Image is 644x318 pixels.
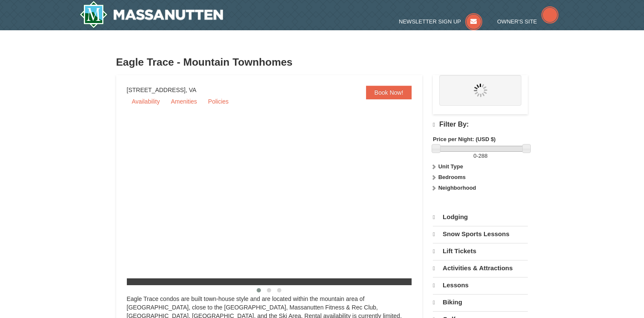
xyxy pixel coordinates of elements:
img: wait.gif [474,84,487,97]
a: Owner's Site [497,18,558,25]
strong: Neighborhood [438,185,476,191]
a: Lodging [433,209,528,225]
a: Availability [127,95,165,108]
span: 0 [473,153,476,159]
img: Massanutten Resort Logo [80,1,223,28]
span: Newsletter Sign Up [399,18,461,25]
a: Snow Sports Lessons [433,226,528,242]
a: Policies [203,95,234,108]
a: Newsletter Sign Up [399,18,482,25]
h4: Filter By: [433,121,528,129]
strong: Bedrooms [438,174,466,180]
strong: Unit Type [438,163,463,170]
a: Lift Tickets [433,243,528,259]
span: Owner's Site [497,18,537,25]
a: Amenities [166,95,202,108]
h3: Eagle Trace - Mountain Townhomes [116,54,528,71]
a: Activities & Attractions [433,260,528,276]
a: Book Now! [366,86,412,99]
span: 288 [478,153,488,159]
label: - [433,152,528,160]
a: Lessons [433,277,528,293]
strong: Price per Night: (USD $) [433,136,495,142]
a: Biking [433,294,528,310]
a: Massanutten Resort [80,1,223,28]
